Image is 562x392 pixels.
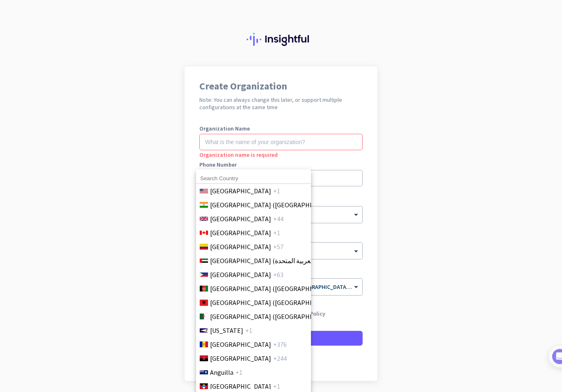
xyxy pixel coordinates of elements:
span: +1 [245,326,252,335]
span: [GEOGRAPHIC_DATA] [210,270,271,280]
span: Anguilla [210,367,233,377]
span: [GEOGRAPHIC_DATA] ([GEOGRAPHIC_DATA]) [210,298,338,307]
span: +1 [273,186,280,196]
span: +63 [273,270,283,280]
span: +1 [273,228,280,238]
span: +244 [273,353,287,363]
span: [GEOGRAPHIC_DATA] [210,186,271,196]
span: +376 [273,339,287,349]
span: +57 [273,242,283,252]
input: Search Country [196,173,311,184]
span: +1 [235,367,242,377]
span: [GEOGRAPHIC_DATA] [210,381,271,391]
span: [GEOGRAPHIC_DATA] [210,242,271,252]
span: +44 [273,214,283,224]
span: [GEOGRAPHIC_DATA] (‫[GEOGRAPHIC_DATA]‬‎) [210,312,338,321]
span: [GEOGRAPHIC_DATA] ([GEOGRAPHIC_DATA]) [210,200,338,210]
span: [US_STATE] [210,326,243,335]
span: [GEOGRAPHIC_DATA] (‫الإمارات العربية المتحدة‬‎) [210,256,340,266]
span: [GEOGRAPHIC_DATA] [210,353,271,363]
span: [GEOGRAPHIC_DATA] (‫[GEOGRAPHIC_DATA]‬‎) [210,284,338,293]
span: [GEOGRAPHIC_DATA] [210,228,271,238]
span: [GEOGRAPHIC_DATA] [210,214,271,224]
span: +1 [273,381,280,391]
span: [GEOGRAPHIC_DATA] [210,339,271,349]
